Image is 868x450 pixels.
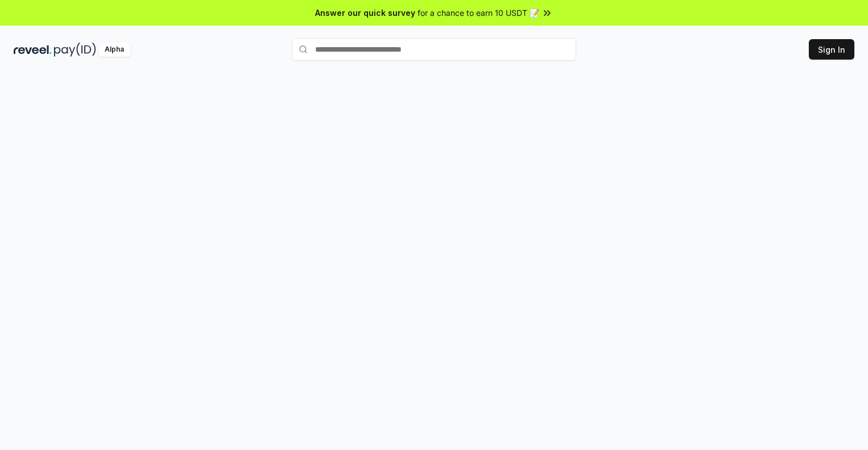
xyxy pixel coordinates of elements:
[809,39,854,60] button: Sign In
[418,7,539,19] span: for a chance to earn 10 USDT 📝
[98,43,130,57] div: Alpha
[315,7,415,19] span: Answer our quick survey
[14,43,52,57] img: reveel_dark
[54,43,96,57] img: pay_id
